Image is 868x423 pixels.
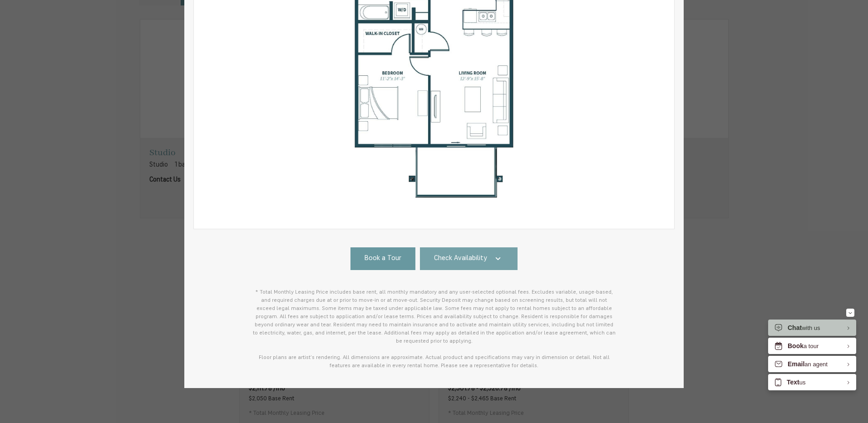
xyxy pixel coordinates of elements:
[350,247,415,270] a: Book a Tour
[365,254,401,264] span: Book a Tour
[252,288,616,370] p: * Total Monthly Leasing Price includes base rent, all monthly mandatory and any user-selected opt...
[434,254,487,264] span: Check Availability
[420,247,518,270] a: Check Availability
